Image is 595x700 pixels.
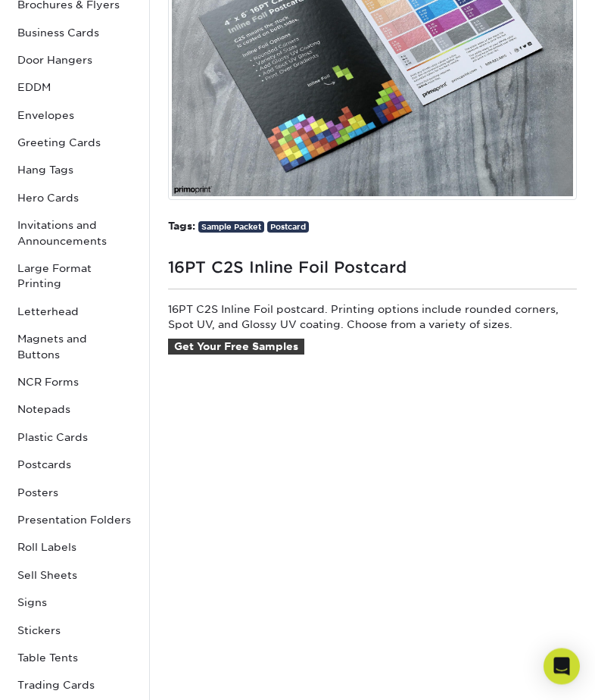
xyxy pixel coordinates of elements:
[11,617,138,645] a: Stickers
[11,130,138,157] a: Greeting Cards
[11,255,138,298] a: Large Format Printing
[168,339,304,356] a: Get Your Free Samples
[11,212,138,255] a: Invitations and Announcements
[11,480,138,507] a: Posters
[168,253,578,277] h1: 16PT C2S Inline Foil Postcard
[198,222,264,233] a: Sample Packet
[11,534,138,561] a: Roll Labels
[11,74,138,102] a: EDDM
[267,222,309,233] a: Postcard
[544,648,580,685] div: Open Intercom Messenger
[11,102,138,130] a: Envelopes
[11,369,138,396] a: NCR Forms
[11,452,138,479] a: Postcards
[11,396,138,423] a: Notepads
[11,562,138,589] a: Sell Sheets
[11,424,138,452] a: Plastic Cards
[11,20,138,47] a: Business Cards
[168,302,578,373] p: 16PT C2S Inline Foil postcard. Printing options include rounded corners, Spot UV, and Glossy UV c...
[11,47,138,74] a: Door Hangers
[11,507,138,534] a: Presentation Folders
[168,386,335,546] iframe: fb:comments Facebook Social Plugin
[11,326,138,369] a: Magnets and Buttons
[11,672,138,699] a: Trading Cards
[11,589,138,617] a: Signs
[11,645,138,672] a: Table Tents
[168,220,195,233] strong: Tags:
[11,185,138,212] a: Hero Cards
[11,298,138,326] a: Letterhead
[11,157,138,184] a: Hang Tags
